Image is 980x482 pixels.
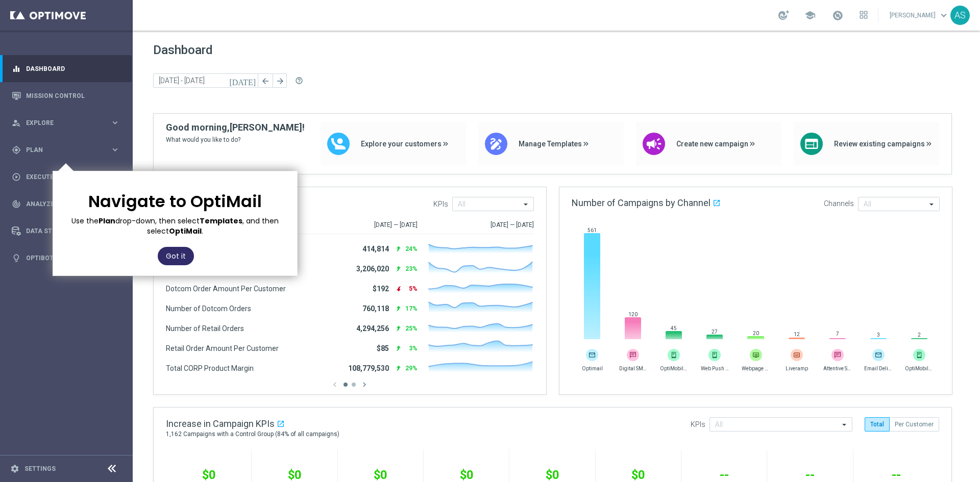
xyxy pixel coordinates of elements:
span: Use the [71,216,99,226]
strong: Templates [200,216,242,226]
i: settings [10,464,19,473]
span: Data Studio [26,228,110,234]
button: Got it [158,247,194,265]
div: Mission Control [12,82,120,109]
i: lightbulb [12,253,21,263]
span: school [804,10,816,21]
strong: OptiMail [169,226,202,236]
span: Plan [26,147,110,153]
span: , and then select [147,216,281,236]
div: Execute [12,172,110,182]
p: Navigate to OptiMail [63,192,287,211]
div: Dashboard [12,55,120,82]
a: Optibot [26,244,107,271]
div: Explore [12,118,110,128]
div: Analyze [12,199,110,209]
i: keyboard_arrow_right [110,118,120,128]
span: Explore [26,120,110,126]
i: keyboard_arrow_right [110,145,120,155]
div: Plan [12,145,110,155]
span: . [202,226,203,236]
span: Analyze [26,201,110,207]
i: gps_fixed [12,145,21,155]
i: person_search [12,118,21,128]
div: Optibot [12,244,120,271]
a: Dashboard [26,55,120,82]
span: keyboard_arrow_down [938,10,949,21]
strong: Plan [99,216,115,226]
div: Data Studio [12,226,110,236]
i: track_changes [12,199,21,209]
a: Settings [24,466,56,472]
i: play_circle_outline [12,172,21,182]
a: [PERSON_NAME] [889,8,950,23]
span: Execute [26,174,110,180]
div: AS [950,6,970,25]
a: Mission Control [26,82,120,109]
span: drop-down, then select [115,216,200,226]
i: equalizer [12,64,21,73]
